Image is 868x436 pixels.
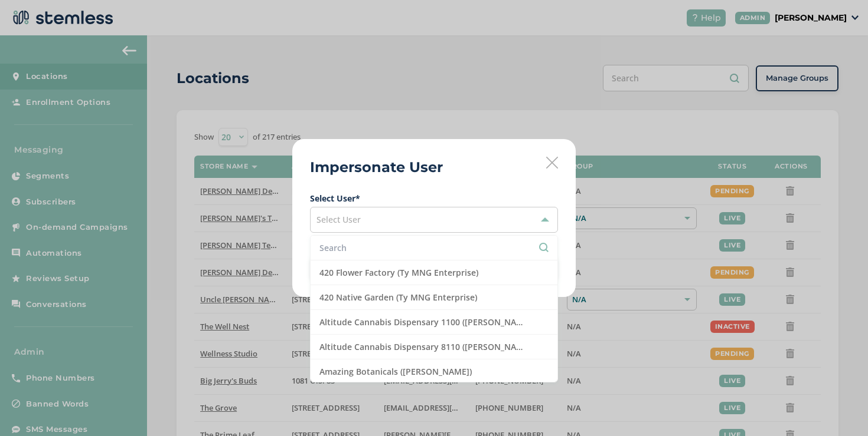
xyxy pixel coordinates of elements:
[311,335,557,359] li: Altitude Cannabis Dispensary 8110 ([PERSON_NAME])
[311,310,557,335] li: Altitude Cannabis Dispensary 1100 ([PERSON_NAME])
[311,260,557,285] li: 420 Flower Factory (Ty MNG Enterprise)
[311,285,557,310] li: 420 Native Garden (Ty MNG Enterprise)
[310,192,558,204] label: Select User
[809,379,868,436] iframe: Chat Widget
[319,242,549,254] input: Search
[316,214,361,225] span: Select User
[310,157,443,178] h2: Impersonate User
[311,359,557,384] li: Amazing Botanicals ([PERSON_NAME])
